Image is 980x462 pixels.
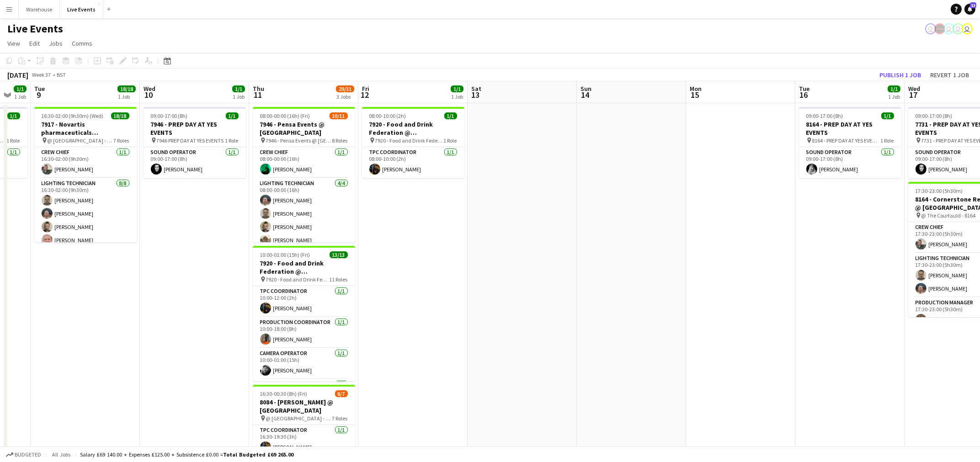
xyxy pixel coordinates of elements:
[362,85,369,93] span: Fri
[80,451,293,458] div: Salary £69 140.00 + Expenses £125.00 + Subsistence £0.00 =
[144,85,155,93] span: Wed
[916,187,963,194] span: 17:30-23:00 (5h30m)
[48,137,114,144] span: @ [GEOGRAPHIC_DATA] - 7917
[34,107,137,242] app-job-card: 16:30-02:00 (9h30m) (Wed)18/187917 - Novartis pharmaceuticals Corporation @ [GEOGRAPHIC_DATA] @ [...
[581,85,591,93] span: Sun
[142,90,155,100] span: 10
[798,90,810,100] span: 16
[253,286,355,317] app-card-role: TPC Coordinator1/110:00-12:00 (2h)[PERSON_NAME]
[33,90,45,100] span: 9
[925,23,936,34] app-user-avatar: Akash Karegoudar
[361,90,369,100] span: 12
[332,415,348,422] span: 7 Roles
[7,137,20,144] span: 1 Role
[42,112,104,119] span: 16:30-02:00 (9h30m) (Wed)
[470,90,481,100] span: 13
[907,90,920,100] span: 17
[451,85,463,92] span: 1/1
[253,107,355,242] app-job-card: 08:00-00:00 (16h) (Fri)10/117946 - Pensa Events @ [GEOGRAPHIC_DATA] 7946 - Pensa Events @ [GEOGRA...
[29,39,40,48] span: Edit
[921,212,976,219] span: @ The Courtauld - 8164
[451,93,463,100] div: 1 Job
[117,85,136,92] span: 18/18
[471,85,481,93] span: Sat
[362,147,464,178] app-card-role: TPC Coordinator1/108:00-10:00 (2h)[PERSON_NAME]
[330,276,348,283] span: 11 Roles
[688,90,702,100] span: 15
[225,137,239,144] span: 1 Role
[7,112,20,119] span: 1/1
[232,85,245,92] span: 1/1
[253,246,355,381] app-job-card: 10:00-01:00 (15h) (Fri)13/137920 - Food and Drink Federation @ [GEOGRAPHIC_DATA] 7920 - Food and ...
[253,147,355,178] app-card-role: Crew Chief1/108:00-00:00 (16h)[PERSON_NAME]
[690,85,702,93] span: Mon
[144,107,246,178] app-job-card: 09:00-17:00 (8h)1/17946 - PREP DAY AT YES EVENTS 7946 PREP DAY AT YES EVENTS1 RoleSound Operator1...
[962,23,973,34] app-user-avatar: Technical Department
[444,137,457,144] span: 1 Role
[330,112,348,119] span: 10/11
[916,112,953,119] span: 09:00-17:00 (8h)
[362,107,464,178] app-job-card: 08:00-10:00 (2h)1/17920 - Food and Drink Federation @ [GEOGRAPHIC_DATA] 7920 - Food and Drink Fed...
[799,85,810,93] span: Tue
[579,90,591,100] span: 14
[888,85,900,92] span: 1/1
[876,69,925,81] button: Publish 1 job
[253,379,355,410] app-card-role: Crew Chief1/1
[934,23,945,34] app-user-avatar: Production Managers
[799,147,901,178] app-card-role: Sound Operator1/109:00-17:00 (8h)[PERSON_NAME]
[253,259,355,276] h3: 7920 - Food and Drink Federation @ [GEOGRAPHIC_DATA]
[253,348,355,379] app-card-role: Camera Operator1/110:00-01:00 (15h)[PERSON_NAME]
[253,85,264,93] span: Thu
[266,415,332,422] span: @ [GEOGRAPHIC_DATA] - 8084
[233,93,245,100] div: 1 Job
[72,39,92,48] span: Comms
[144,147,246,178] app-card-role: Sound Operator1/109:00-17:00 (8h)[PERSON_NAME]
[953,23,964,34] app-user-avatar: Technical Department
[253,178,355,249] app-card-role: Lighting Technician4/408:00-00:00 (16h)[PERSON_NAME][PERSON_NAME][PERSON_NAME][PERSON_NAME]
[7,70,28,80] div: [DATE]
[375,137,444,144] span: 7920 - Food and Drink Federation @ [GEOGRAPHIC_DATA]
[111,112,129,119] span: 18/18
[7,22,63,36] h1: Live Events
[970,2,976,8] span: 13
[49,39,63,48] span: Jobs
[226,112,239,119] span: 1/1
[260,251,310,258] span: 10:00-01:00 (15h) (Fri)
[60,0,103,18] button: Live Events
[223,451,293,458] span: Total Budgeted £69 265.00
[260,390,308,397] span: 16:30-00:30 (8h) (Fri)
[806,112,843,119] span: 09:00-17:00 (8h)
[266,137,332,144] span: 7946 - Pensa Events @ [GEOGRAPHIC_DATA]
[336,93,354,100] div: 3 Jobs
[118,93,135,100] div: 1 Job
[14,93,26,100] div: 1 Job
[330,251,348,258] span: 13/13
[114,137,129,144] span: 7 Roles
[881,137,894,144] span: 1 Role
[799,107,901,178] app-job-card: 09:00-17:00 (8h)1/18164 - PREP DAY AT YES EVENTS 8164 - PREP DAY AT YES EVENTS1 RoleSound Operato...
[34,178,137,302] app-card-role: Lighting Technician8/816:30-02:00 (9h30m)[PERSON_NAME][PERSON_NAME][PERSON_NAME][PERSON_NAME]
[253,120,355,137] h3: 7946 - Pensa Events @ [GEOGRAPHIC_DATA]
[927,69,973,81] button: Revert 1 job
[444,112,457,119] span: 1/1
[19,0,60,18] button: Warehouse
[15,451,41,458] span: Budgeted
[144,120,246,137] h3: 7946 - PREP DAY AT YES EVENTS
[332,137,348,144] span: 8 Roles
[336,85,354,92] span: 29/31
[50,451,72,458] span: All jobs
[362,120,464,137] h3: 7920 - Food and Drink Federation @ [GEOGRAPHIC_DATA]
[812,137,881,144] span: 8164 - PREP DAY AT YES EVENTS
[34,147,137,178] app-card-role: Crew Chief1/116:30-02:00 (9h30m)[PERSON_NAME]
[888,93,900,100] div: 1 Job
[881,112,894,119] span: 1/1
[5,450,43,460] button: Budgeted
[34,120,137,137] h3: 7917 - Novartis pharmaceuticals Corporation @ [GEOGRAPHIC_DATA]
[253,398,355,414] h3: 8084 - [PERSON_NAME] @ [GEOGRAPHIC_DATA]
